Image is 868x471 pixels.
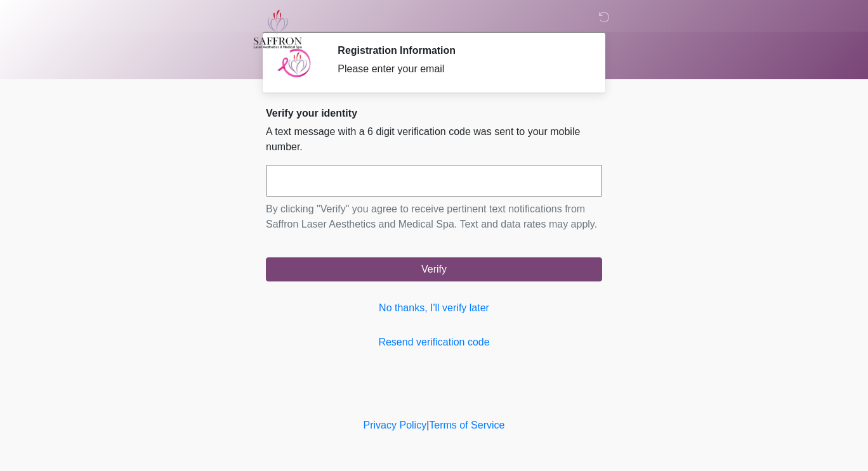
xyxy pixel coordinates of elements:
h2: Verify your identity [266,107,602,119]
a: Terms of Service [429,420,504,430]
a: | [426,420,429,430]
img: Saffron Laser Aesthetics and Medical Spa Logo [253,10,303,49]
a: Resend verification code [266,335,602,350]
div: Please enter your email [338,61,583,77]
img: Agent Avatar [275,44,313,82]
p: A text message with a 6 digit verification code was sent to your mobile number. [266,124,602,155]
button: Verify [266,257,602,281]
a: No thanks, I'll verify later [266,300,602,316]
p: By clicking "Verify" you agree to receive pertinent text notifications from Saffron Laser Aesthet... [266,202,602,232]
a: Privacy Policy [364,420,427,430]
